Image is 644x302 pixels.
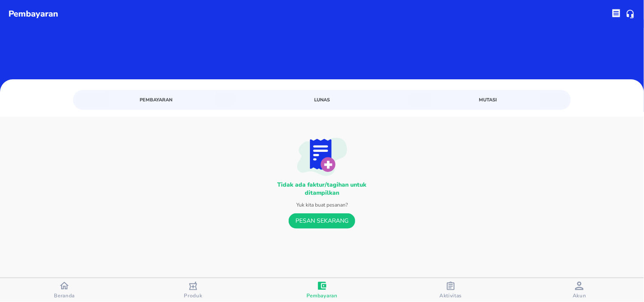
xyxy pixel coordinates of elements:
span: Aktivitas [439,292,462,299]
a: Pembayaran [76,92,236,107]
span: Lunas [247,96,397,104]
p: Yuk kita buat pesanan? [296,201,348,208]
button: Akun [515,278,644,302]
button: Aktivitas [386,278,515,302]
button: Pembayaran [258,278,386,302]
span: Pembayaran [81,96,231,104]
div: simple tabs [73,90,571,107]
img: No Invoice [297,138,347,176]
p: Tidak ada faktur/tagihan untuk ditampilkan [269,181,375,197]
a: Lunas [242,92,402,107]
span: Mutasi [413,96,563,104]
span: Akun [573,292,586,299]
button: Produk [129,278,257,302]
span: Pembayaran [307,292,337,299]
span: Beranda [54,292,75,299]
span: PESAN SEKARANG [295,216,349,226]
button: PESAN SEKARANG [289,213,355,229]
p: pembayaran [8,8,58,20]
a: Mutasi [408,92,568,107]
span: Produk [184,292,202,299]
